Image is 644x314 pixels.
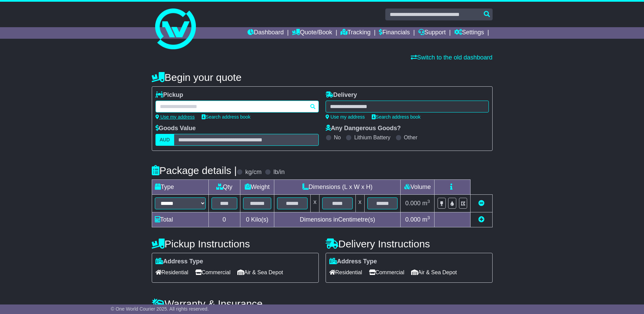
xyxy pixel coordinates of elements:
span: © One World Courier 2025. All rights reserved. [111,306,209,312]
label: Any Dangerous Goods? [326,125,401,132]
td: Total [152,212,208,227]
a: Tracking [341,27,370,39]
span: Commercial [195,267,231,278]
td: Qty [208,180,240,195]
h4: Begin your quote [152,72,493,83]
span: Residential [329,267,362,278]
a: Quote/Book [292,27,332,39]
td: Type [152,180,208,195]
span: 0.000 [405,200,421,207]
span: Air & Sea Depot [411,267,457,278]
a: Search address book [372,114,421,120]
td: Dimensions (L x W x H) [274,180,401,195]
label: AUD [155,134,174,146]
h4: Package details | [152,165,237,176]
label: Goods Value [155,125,196,132]
td: Volume [401,180,435,195]
a: Financials [379,27,410,39]
a: Use my address [326,114,365,120]
a: Use my address [155,114,195,120]
td: 0 [208,212,240,227]
label: Address Type [155,258,203,265]
h4: Pickup Instructions [152,238,319,249]
label: lb/in [273,169,284,176]
span: 0 [246,216,249,223]
span: m [422,200,430,207]
td: Dimensions in Centimetre(s) [274,212,401,227]
label: Delivery [326,91,357,99]
a: Add new item [478,216,484,223]
label: kg/cm [245,169,261,176]
a: Dashboard [247,27,284,39]
td: Weight [240,180,274,195]
a: Support [418,27,446,39]
label: Pickup [155,91,183,99]
span: 0.000 [405,216,421,223]
sup: 3 [427,199,430,204]
sup: 3 [427,215,430,220]
a: Remove this item [478,200,484,207]
span: m [422,216,430,223]
span: Residential [155,267,188,278]
span: Commercial [369,267,404,278]
typeahead: Please provide city [155,101,319,112]
label: No [334,134,341,141]
td: x [311,195,319,212]
a: Settings [454,27,484,39]
td: Kilo(s) [240,212,274,227]
h4: Delivery Instructions [326,238,493,249]
a: Search address book [202,114,251,120]
label: Other [404,134,418,141]
label: Address Type [329,258,377,265]
span: Air & Sea Depot [237,267,283,278]
label: Lithium Battery [354,134,390,141]
td: x [355,195,364,212]
h4: Warranty & Insurance [152,298,493,309]
a: Switch to the old dashboard [411,54,492,61]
